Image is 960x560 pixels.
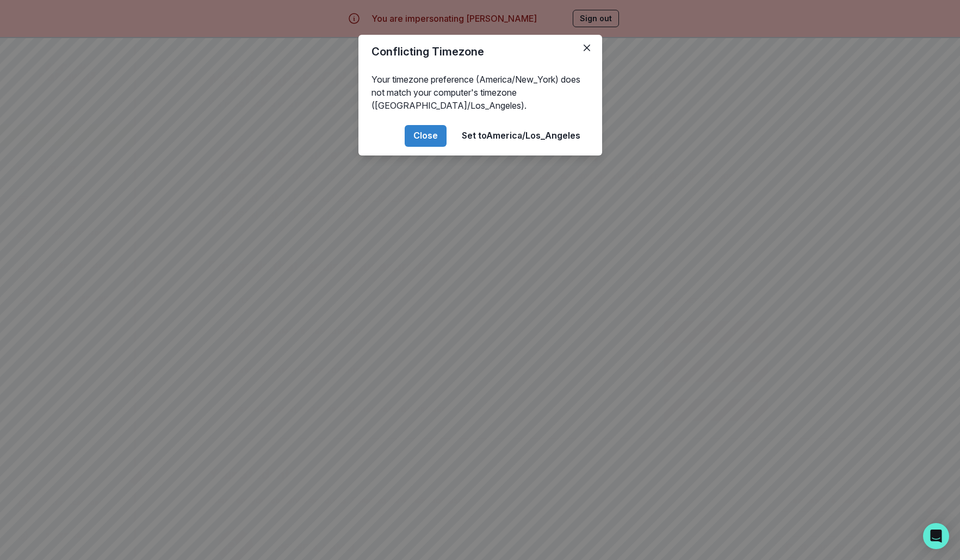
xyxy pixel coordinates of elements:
button: Set toAmerica/Los_Angeles [453,125,589,147]
header: Conflicting Timezone [358,35,602,69]
button: Close [578,39,596,57]
div: Your timezone preference (America/New_York) does not match your computer's timezone ([GEOGRAPHIC_... [358,69,602,116]
div: Open Intercom Messenger [923,523,949,549]
button: Close [405,125,447,147]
